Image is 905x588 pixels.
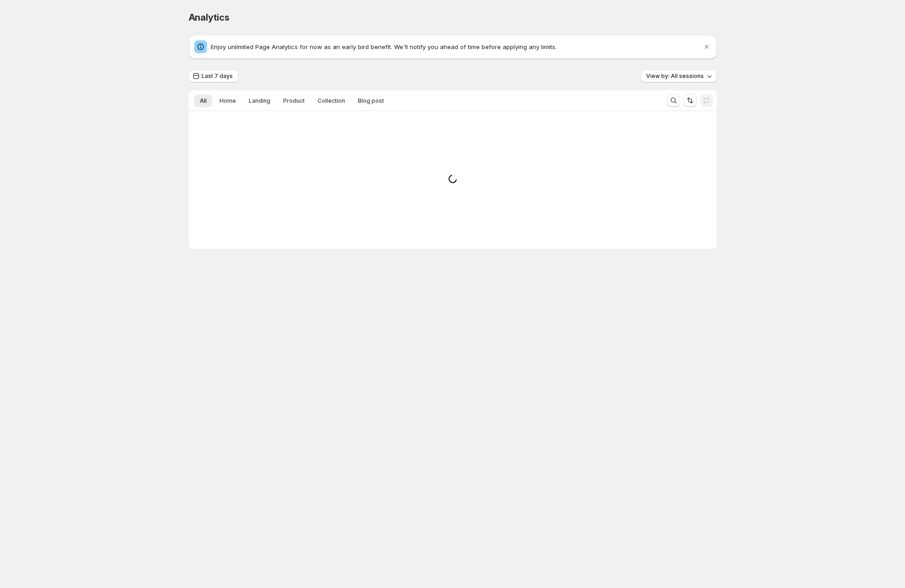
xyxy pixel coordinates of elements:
span: Last 7 days [202,72,233,80]
span: Product [283,97,305,105]
span: Landing [249,97,270,105]
button: Dismiss notification [700,40,713,53]
button: Last 7 days [189,70,238,83]
button: View by: All sessions [641,70,717,83]
span: Collection [318,97,345,105]
span: Blog post [358,97,384,105]
button: Sort the results [684,94,697,107]
span: Home [219,97,236,105]
span: Analytics [189,12,230,23]
span: View by: All sessions [646,72,704,80]
p: Enjoy unlimited Page Analytics for now as an early bird benefit. We'll notify you ahead of time b... [211,42,702,51]
span: All [200,97,207,105]
button: Search and filter results [667,94,680,107]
